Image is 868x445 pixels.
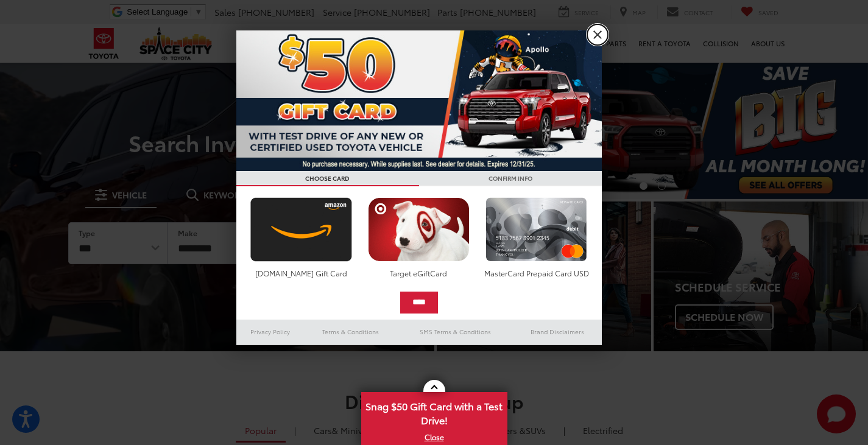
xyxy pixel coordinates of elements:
a: Privacy Policy [236,324,305,339]
h3: CONFIRM INFO [419,171,602,186]
span: Snag $50 Gift Card with a Test Drive! [362,393,506,430]
div: [DOMAIN_NAME] Gift Card [247,268,355,278]
img: mastercard.png [482,197,590,262]
img: amazoncard.png [247,197,355,262]
div: Target eGiftCard [365,268,473,278]
div: MasterCard Prepaid Card USD [482,268,590,278]
img: targetcard.png [365,197,473,262]
a: Terms & Conditions [304,324,397,339]
h3: CHOOSE CARD [236,171,419,186]
a: SMS Terms & Conditions [398,324,513,339]
img: 53411_top_152338.jpg [236,30,602,171]
a: Brand Disclaimers [513,324,602,339]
